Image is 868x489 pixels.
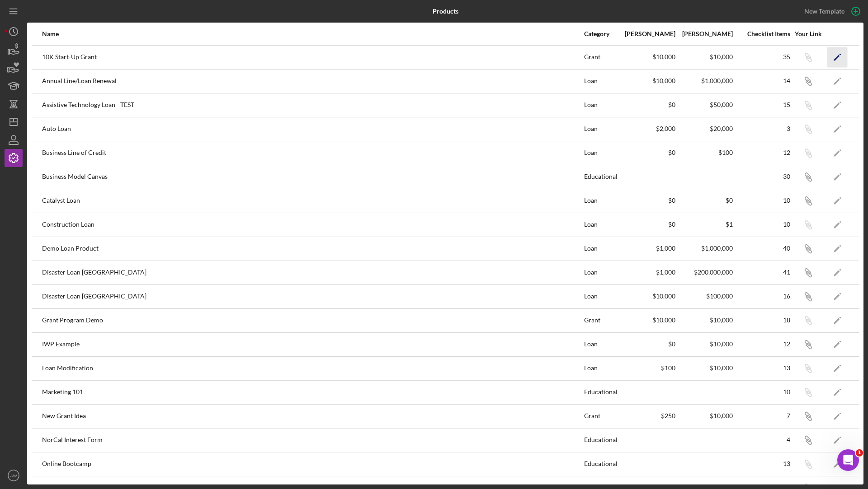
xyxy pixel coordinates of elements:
[734,293,790,300] div: 16
[734,221,790,228] div: 10
[584,285,618,308] div: Loan
[42,357,583,380] div: Loan Modification
[856,449,863,456] span: 1
[619,340,675,348] div: $0
[619,53,675,61] div: $10,000
[584,309,618,332] div: Grant
[734,245,790,252] div: 40
[734,269,790,276] div: 41
[734,101,790,108] div: 15
[676,269,733,276] div: $200,000,000
[734,388,790,396] div: 10
[42,261,583,284] div: Disaster Loan [GEOGRAPHIC_DATA]
[42,46,583,69] div: 10K Start-Up Grant
[619,317,675,324] div: $10,000
[42,429,583,452] div: NorCal Interest Form
[5,466,23,484] button: AW
[433,8,458,15] b: Products
[676,149,733,156] div: $100
[584,381,618,404] div: Educational
[42,285,583,308] div: Disaster Loan [GEOGRAPHIC_DATA]
[799,5,863,18] button: New Template
[734,364,790,372] div: 13
[42,309,583,332] div: Grant Program Demo
[734,53,790,61] div: 35
[619,149,675,156] div: $0
[42,190,583,212] div: Catalyst Loan
[42,166,583,188] div: Business Model Canvas
[42,142,583,164] div: Business Line of Credit
[791,30,825,37] div: Your Link
[42,94,583,116] div: Assistive Technology Loan - TEST
[676,77,733,84] div: $1,000,000
[619,412,675,419] div: $250
[676,245,733,252] div: $1,000,000
[734,436,790,443] div: 4
[837,449,859,471] iframe: Intercom live chat
[676,30,733,37] div: [PERSON_NAME]
[619,125,675,132] div: $2,000
[734,317,790,324] div: 18
[734,77,790,84] div: 14
[676,101,733,108] div: $50,000
[804,5,844,18] div: New Template
[42,214,583,236] div: Construction Loan
[584,94,618,116] div: Loan
[676,125,733,132] div: $20,000
[584,429,618,452] div: Educational
[619,77,675,84] div: $10,000
[42,238,583,260] div: Demo Loan Product
[42,70,583,93] div: Annual Line/Loan Renewal
[584,46,618,69] div: Grant
[676,340,733,348] div: $10,000
[42,381,583,404] div: Marketing 101
[619,364,675,372] div: $100
[676,197,733,204] div: $0
[584,357,618,380] div: Loan
[734,412,790,419] div: 7
[734,340,790,348] div: 12
[42,118,583,140] div: Auto Loan
[676,53,733,61] div: $10,000
[734,149,790,156] div: 12
[584,166,618,188] div: Educational
[619,245,675,252] div: $1,000
[676,293,733,300] div: $100,000
[584,453,618,475] div: Educational
[619,197,675,204] div: $0
[734,197,790,204] div: 10
[619,101,675,108] div: $0
[42,333,583,356] div: IWP Example
[734,460,790,467] div: 13
[734,30,790,37] div: Checklist Items
[619,221,675,228] div: $0
[584,30,618,37] div: Category
[584,190,618,212] div: Loan
[42,30,583,37] div: Name
[734,173,790,180] div: 30
[676,412,733,419] div: $10,000
[584,405,618,428] div: Grant
[619,269,675,276] div: $1,000
[584,118,618,140] div: Loan
[42,453,583,475] div: Online Bootcamp
[734,125,790,132] div: 3
[676,221,733,228] div: $1
[619,293,675,300] div: $10,000
[584,238,618,260] div: Loan
[584,261,618,284] div: Loan
[584,333,618,356] div: Loan
[584,142,618,164] div: Loan
[10,473,17,478] text: AW
[584,214,618,236] div: Loan
[584,70,618,93] div: Loan
[676,317,733,324] div: $10,000
[676,364,733,372] div: $10,000
[42,405,583,428] div: New Grant Idea
[619,30,675,37] div: [PERSON_NAME]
